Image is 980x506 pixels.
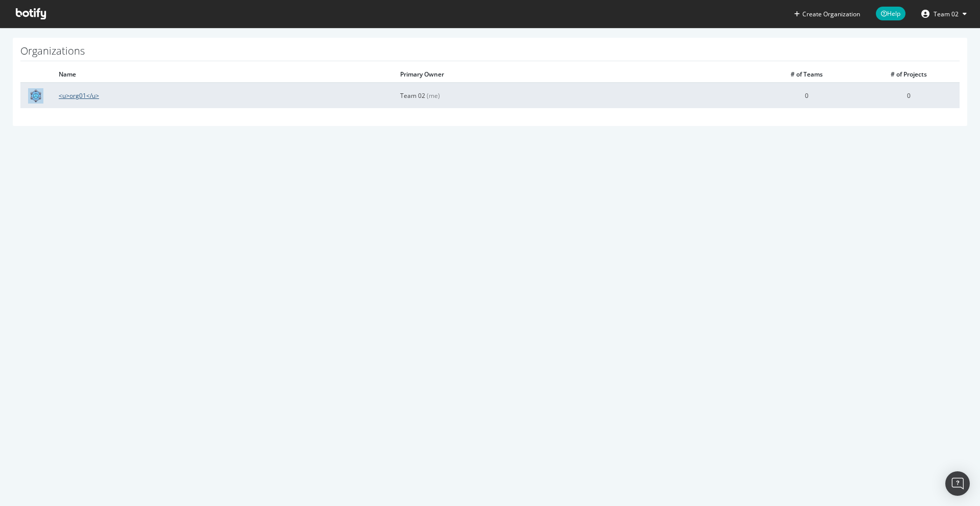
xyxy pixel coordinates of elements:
th: # of Teams [755,66,857,83]
td: 0 [755,83,857,108]
h1: Organizations [20,45,960,61]
span: Team 02 [934,10,959,18]
th: Primary Owner [393,66,755,83]
button: Team 02 [913,6,975,22]
a: <u>org01</u> [59,91,99,100]
span: (me) [427,91,440,100]
button: Create Organization [794,9,861,19]
div: Open Intercom Messenger [945,471,970,496]
span: Help [876,7,905,20]
td: 0 [857,83,960,108]
th: Name [51,66,393,83]
td: Team 02 [393,83,755,108]
img: <u>org01</u> [28,88,43,104]
th: # of Projects [857,66,960,83]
